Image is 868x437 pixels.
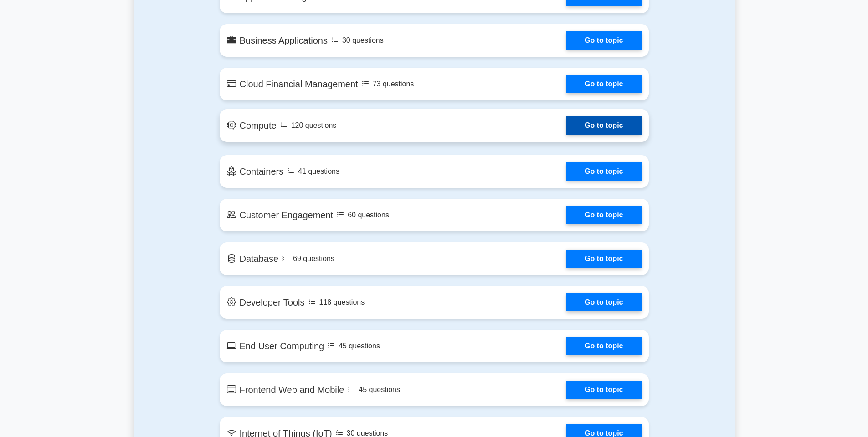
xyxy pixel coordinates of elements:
[566,116,641,135] a: Go to topic
[566,250,641,268] a: Go to topic
[566,206,641,224] a: Go to topic
[566,337,641,355] a: Go to topic
[566,381,641,399] a: Go to topic
[566,75,641,93] a: Go to topic
[566,293,641,311] a: Go to topic
[566,31,641,50] a: Go to topic
[566,162,641,181] a: Go to topic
